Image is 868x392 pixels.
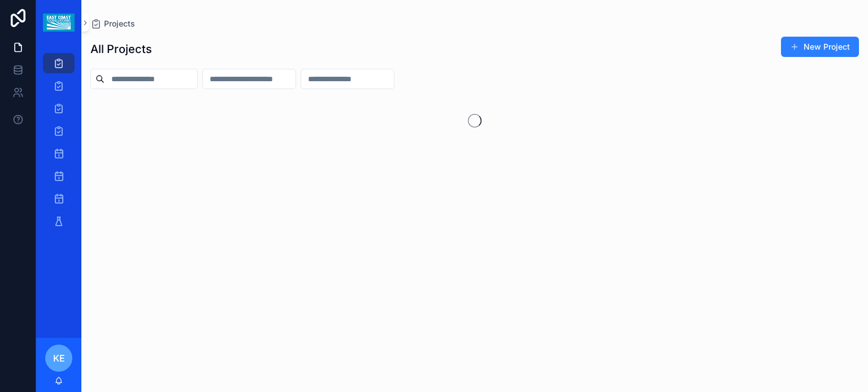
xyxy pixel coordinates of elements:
span: Projects [104,18,135,29]
div: scrollable content [36,45,81,246]
img: App logo [43,14,74,32]
h1: All Projects [90,41,152,57]
button: New Project [781,37,859,57]
a: Projects [90,18,135,29]
span: KE [53,351,65,365]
